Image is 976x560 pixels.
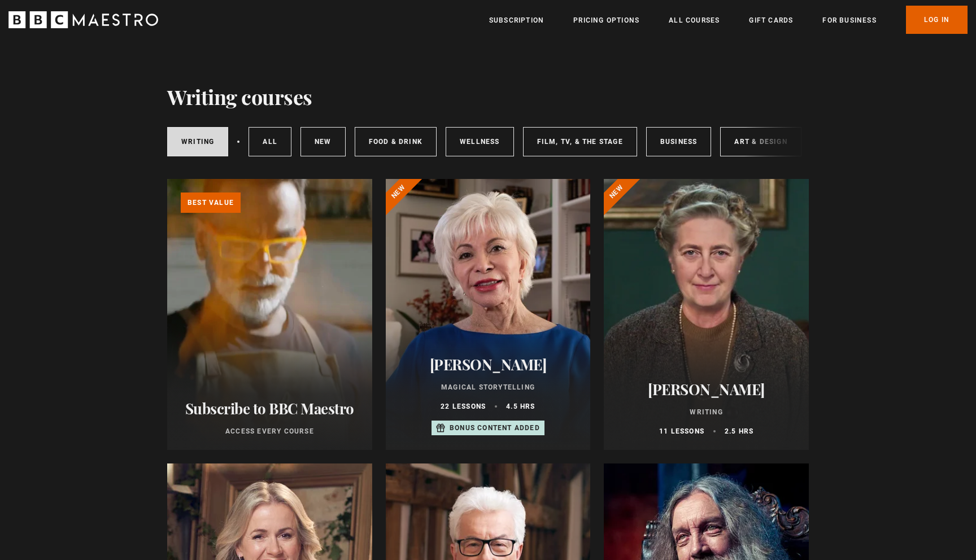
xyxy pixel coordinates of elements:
h1: Writing courses [167,85,312,108]
a: Log In [906,6,968,34]
a: All [249,127,291,156]
a: [PERSON_NAME] Writing 11 lessons 2.5 hrs New [604,179,809,450]
p: 2.5 hrs [725,426,753,436]
a: [PERSON_NAME] Magical Storytelling 22 lessons 4.5 hrs Bonus content added New [386,179,591,450]
a: Subscription [489,15,544,26]
p: 22 lessons [441,401,486,412]
a: Business [646,127,712,156]
p: Bonus content added [450,423,540,433]
a: For business [822,15,876,26]
a: Art & Design [720,127,801,156]
a: Wellness [446,127,514,156]
h2: [PERSON_NAME] [399,356,577,373]
a: Food & Drink [355,127,437,156]
a: New [300,127,346,156]
h2: [PERSON_NAME] [617,380,795,398]
p: Writing [617,407,795,417]
p: 11 lessons [659,426,704,436]
a: Film, TV, & The Stage [523,127,637,156]
a: All Courses [669,15,720,26]
p: Magical Storytelling [399,382,577,392]
p: 4.5 hrs [506,401,535,412]
p: Best value [181,193,241,213]
nav: Primary [489,6,968,34]
a: Pricing Options [573,15,639,26]
svg: BBC Maestro [8,11,158,28]
a: Writing [167,127,228,156]
a: Gift Cards [749,15,793,26]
